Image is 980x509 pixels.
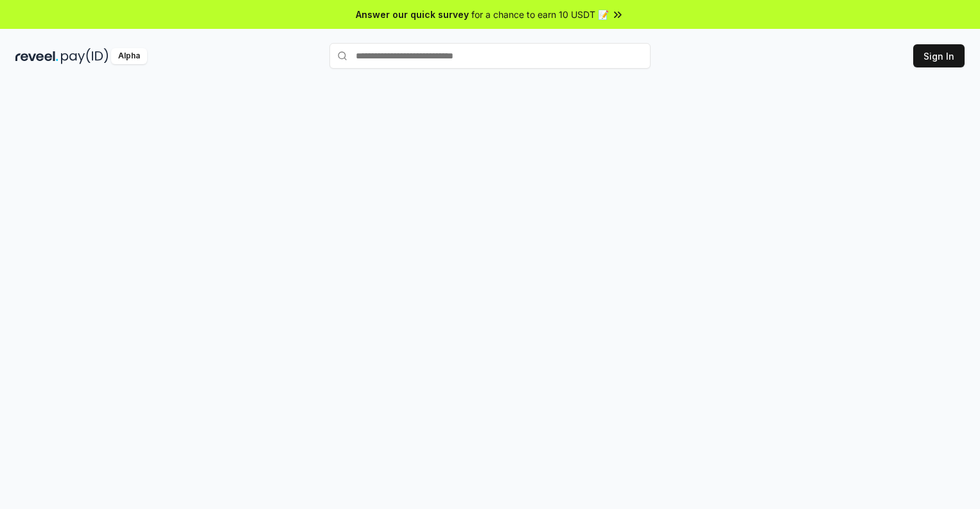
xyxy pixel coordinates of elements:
[913,44,965,67] button: Sign In
[111,48,147,64] div: Alpha
[15,48,58,64] img: reveel_dark
[356,8,469,21] span: Answer our quick survey
[471,8,609,21] span: for a chance to earn 10 USDT 📝
[61,48,109,64] img: pay_id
